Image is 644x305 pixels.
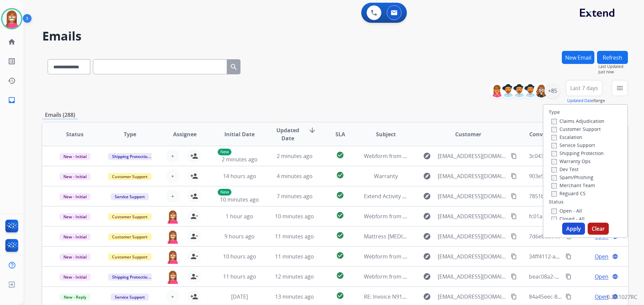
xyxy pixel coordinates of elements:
[529,172,632,180] span: 903e5445-eb5c-4073-ae4d-5aa1d740584f
[222,156,258,163] span: 2 minutes ago
[60,294,90,301] span: New - Reply
[171,152,174,160] span: +
[230,63,238,71] mat-icon: search
[336,272,344,280] mat-icon: check_circle
[423,152,431,160] mat-icon: explore
[612,274,618,280] mat-icon: language
[607,293,637,301] p: 0.20.1027RC
[511,173,517,179] mat-icon: content_copy
[224,130,255,138] span: Initial Date
[511,153,517,159] mat-icon: content_copy
[438,232,507,240] span: [EMAIL_ADDRESS][DOMAIN_NAME]
[551,209,557,214] input: Open - All
[277,193,313,200] span: 7 minutes ago
[59,193,91,200] span: New - Initial
[551,118,604,124] label: Claims Adjudication
[166,250,179,264] img: agent-avatar
[529,273,634,280] span: beac08a2-b7bb-47ed-bc2f-607dd595a7dd
[551,127,557,132] input: Customer Support
[111,193,149,200] span: Service Support
[166,169,179,183] button: +
[551,175,557,180] input: Spam/Phishing
[108,274,154,281] span: Shipping Protection
[190,172,198,180] mat-icon: person_add
[598,64,628,69] span: Last Updated:
[423,172,431,180] mat-icon: explore
[364,213,516,220] span: Webform from [EMAIL_ADDRESS][DOMAIN_NAME] on [DATE]
[124,130,136,138] span: Type
[231,293,248,300] span: [DATE]
[616,84,624,92] mat-icon: menu
[335,130,345,138] span: SLA
[190,232,198,240] mat-icon: person_remove
[529,152,632,160] span: 3c043777-6ecc-4789-9ba0-30374570d2a5
[275,253,314,260] span: 11 minutes ago
[190,252,198,260] mat-icon: person_remove
[171,172,174,180] span: +
[529,213,634,220] span: fc01a171-8590-4ba7-b4b1-a2debb4ad1bd
[220,196,259,203] span: 10 minutes ago
[511,274,517,280] mat-icon: content_copy
[364,152,516,160] span: Webform from [EMAIL_ADDRESS][DOMAIN_NAME] on [DATE]
[423,252,431,260] mat-icon: explore
[59,274,91,281] span: New - Initial
[336,231,344,239] mat-icon: check_circle
[166,189,179,203] button: +
[438,172,507,180] span: [EMAIL_ADDRESS][DOMAIN_NAME]
[108,173,152,180] span: Customer Support
[529,193,630,200] span: 7851b4c0-92f4-4677-8693-25b75519f938
[218,149,231,155] p: New
[364,233,440,240] span: Mattress [MEDICAL_DATA] bar
[166,230,179,244] img: agent-avatar
[549,199,563,205] label: Status
[275,293,314,300] span: 13 minutes ago
[511,253,517,259] mat-icon: content_copy
[438,152,507,160] span: [EMAIL_ADDRESS][DOMAIN_NAME]
[511,193,517,199] mat-icon: content_copy
[551,159,557,164] input: Warranty Ops
[173,130,197,138] span: Assignee
[8,38,16,46] mat-icon: home
[595,252,608,260] span: Open
[190,212,198,220] mat-icon: person_remove
[511,233,517,239] mat-icon: content_copy
[364,253,516,260] span: Webform from [EMAIL_ADDRESS][DOMAIN_NAME] on [DATE]
[551,119,557,124] input: Claims Adjudication
[376,130,396,138] span: Subject
[549,109,560,116] label: Type
[277,152,313,160] span: 2 minutes ago
[273,126,303,142] span: Updated Date
[166,270,179,284] img: agent-avatar
[8,77,16,85] mat-icon: history
[166,210,179,224] img: agent-avatar
[612,253,618,259] mat-icon: language
[336,251,344,259] mat-icon: check_circle
[171,293,174,301] span: +
[551,182,595,188] label: Merchant Team
[551,143,557,148] input: Service Support
[275,213,314,220] span: 10 minutes ago
[551,126,601,132] label: Customer Support
[551,217,557,222] input: Closed - All
[511,294,517,300] mat-icon: content_copy
[364,193,432,200] span: Extend Activity Notification
[8,57,16,65] mat-icon: list_alt
[108,253,152,260] span: Customer Support
[595,293,608,301] span: Open
[223,273,256,280] span: 11 hours ago
[226,213,253,220] span: 1 hour ago
[438,252,507,260] span: [EMAIL_ADDRESS][DOMAIN_NAME]
[598,69,628,75] span: Just now
[59,153,91,160] span: New - Initial
[336,191,344,199] mat-icon: check_circle
[364,293,415,300] span: RE: Invoice N910A62
[108,213,152,220] span: Customer Support
[567,98,605,103] span: Range
[570,87,598,89] span: Last 7 days
[551,151,557,156] input: Shipping Protection
[438,293,507,301] span: [EMAIL_ADDRESS][DOMAIN_NAME]
[166,149,179,163] button: +
[551,208,582,214] label: Open - All
[308,126,316,134] mat-icon: arrow_downward
[108,233,152,240] span: Customer Support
